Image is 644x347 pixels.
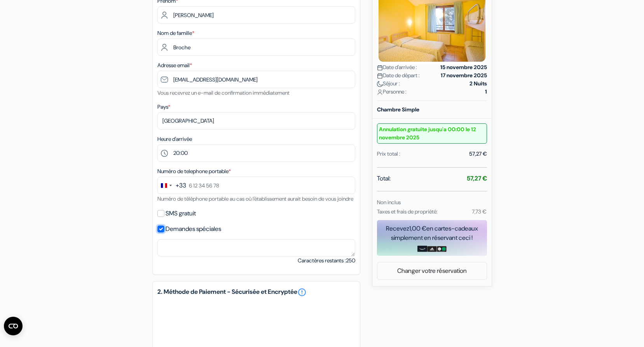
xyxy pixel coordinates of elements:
input: Entrer adresse e-mail [157,71,355,88]
span: 1,00 € [409,224,426,232]
label: Pays [157,103,170,111]
span: Séjour : [377,80,400,88]
strong: 1 [485,88,487,96]
b: Chambre Simple [377,106,419,113]
span: Date de départ : [377,71,420,80]
span: Total: [377,174,391,183]
div: Recevez en cartes-cadeaux simplement en réservant ceci ! [377,224,487,243]
span: 250 [346,257,355,264]
small: Numéro de téléphone portable au cas où l'établissement aurait besoin de vous joindre [157,195,353,202]
small: 7,73 € [472,208,487,215]
label: Adresse email [157,61,192,69]
input: 6 12 34 56 78 [157,177,355,194]
img: uber-uber-eats-card.png [437,246,447,252]
span: Personne : [377,88,407,96]
img: calendar.svg [377,73,383,79]
h5: 2. Méthode de Paiement - Sécurisée et Encryptée [157,288,355,297]
img: calendar.svg [377,65,383,71]
input: Entrer le nom de famille [157,38,355,56]
small: Vous recevrez un e-mail de confirmation immédiatement [157,89,290,96]
img: amazon-card-no-text.png [417,246,427,252]
strong: 15 novembre 2025 [440,63,487,71]
label: SMS gratuit [166,208,196,219]
label: Heure d'arrivée [157,135,192,143]
button: Ouvrir le widget CMP [4,317,23,335]
div: Prix total : [377,150,400,158]
strong: 2 Nuits [469,80,487,88]
small: Caractères restants : [298,257,355,265]
strong: 57,27 € [467,174,487,182]
a: error_outline [297,288,307,297]
small: Annulation gratuite jusqu'a 00:00 le 12 novembre 2025 [377,123,487,144]
span: Date d'arrivée : [377,63,417,71]
small: Taxes et frais de propriété: [377,208,438,215]
img: user_icon.svg [377,89,383,95]
div: 57,27 € [469,150,487,158]
img: moon.svg [377,81,383,87]
label: Numéro de telephone portable [157,167,231,175]
label: Demandes spéciales [166,224,221,234]
button: Change country, selected France (+33) [158,177,186,194]
small: Non inclus [377,199,401,206]
img: adidas-card.png [427,246,437,252]
a: Changer votre réservation [377,264,487,278]
strong: 17 novembre 2025 [441,71,487,80]
input: Entrez votre prénom [157,6,355,24]
label: Nom de famille [157,29,194,37]
div: +33 [176,181,186,190]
